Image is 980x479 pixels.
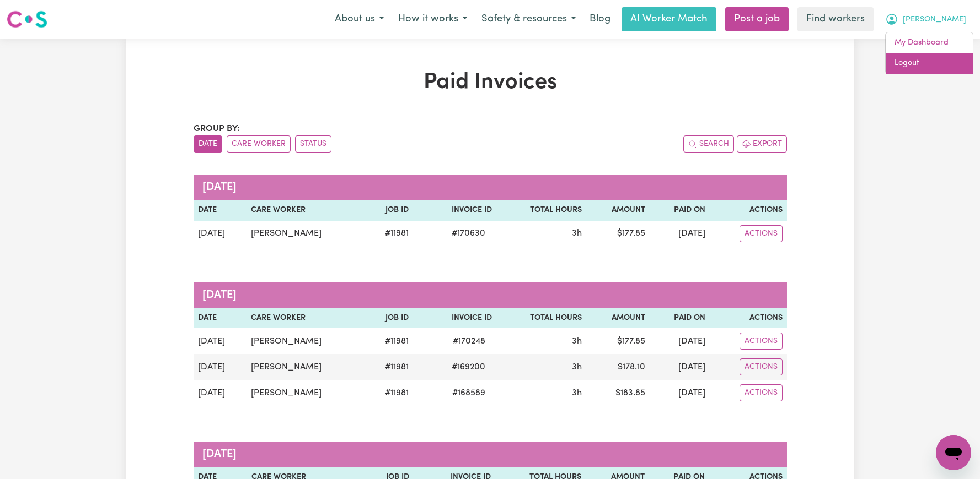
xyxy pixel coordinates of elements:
[365,221,414,247] td: # 11981
[365,200,414,221] th: Job ID
[797,7,874,31] a: Find workers
[194,135,222,153] button: sort invoices by date
[391,8,474,31] button: How it works
[194,124,240,133] span: Group by:
[365,380,414,406] td: # 11981
[194,175,787,200] caption: [DATE]
[583,7,617,31] a: Blog
[572,389,582,398] span: 3 hours
[328,8,391,31] button: About us
[295,135,331,153] button: sort invoices by paid status
[446,387,492,400] span: # 168589
[365,354,414,380] td: # 11981
[247,380,365,406] td: [PERSON_NAME]
[886,32,973,53] a: My Dashboard
[194,221,247,247] td: [DATE]
[445,227,492,240] span: # 170630
[572,363,582,372] span: 3 hours
[247,221,365,247] td: [PERSON_NAME]
[7,9,47,29] img: Careseekers logo
[572,229,582,238] span: 3 hours
[586,200,650,221] th: Amount
[446,335,492,348] span: # 170248
[586,221,650,247] td: $ 177.85
[886,53,973,74] a: Logout
[194,200,247,221] th: Date
[474,8,583,31] button: Safety & resources
[7,7,47,32] a: Careseekers logo
[194,69,787,96] h1: Paid Invoices
[194,380,247,406] td: [DATE]
[194,354,247,380] td: [DATE]
[586,354,650,380] td: $ 178.10
[650,200,710,221] th: Paid On
[586,380,650,406] td: $ 183.85
[725,7,789,31] a: Post a job
[247,200,365,221] th: Care Worker
[650,380,710,406] td: [DATE]
[740,358,783,375] button: Actions
[247,354,365,380] td: [PERSON_NAME]
[710,308,787,329] th: Actions
[650,354,710,380] td: [DATE]
[740,384,783,401] button: Actions
[740,225,783,242] button: Actions
[247,308,365,329] th: Care Worker
[622,7,716,31] a: AI Worker Match
[496,308,587,329] th: Total Hours
[650,221,710,247] td: [DATE]
[650,328,710,354] td: [DATE]
[737,135,787,153] button: Export
[878,8,973,31] button: My Account
[227,135,291,153] button: sort invoices by care worker
[740,333,783,350] button: Actions
[194,308,247,329] th: Date
[496,200,587,221] th: Total Hours
[903,14,966,26] span: [PERSON_NAME]
[586,328,650,354] td: $ 177.85
[194,442,787,467] caption: [DATE]
[194,282,787,308] caption: [DATE]
[710,200,787,221] th: Actions
[586,308,650,329] th: Amount
[445,361,492,374] span: # 169200
[936,435,971,470] iframe: Button to launch messaging window
[194,328,247,354] td: [DATE]
[572,337,582,346] span: 3 hours
[247,328,365,354] td: [PERSON_NAME]
[365,308,414,329] th: Job ID
[413,200,496,221] th: Invoice ID
[650,308,710,329] th: Paid On
[885,32,973,74] div: My Account
[365,328,414,354] td: # 11981
[683,135,734,153] button: Search
[413,308,496,329] th: Invoice ID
